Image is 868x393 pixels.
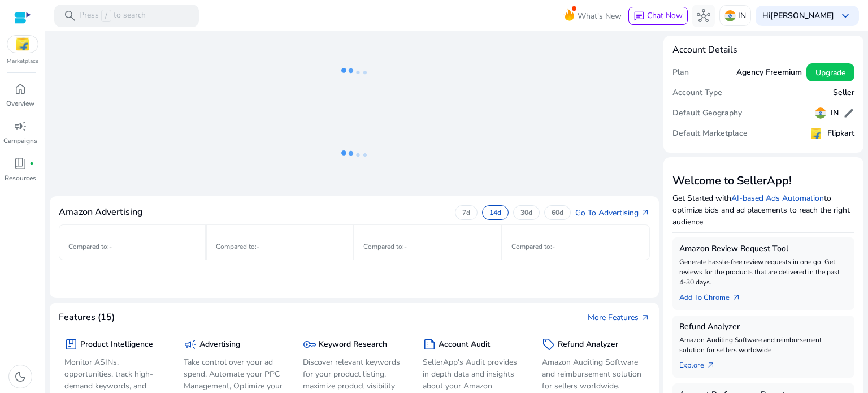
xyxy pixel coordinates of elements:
img: in.svg [815,107,826,119]
p: Amazon Auditing Software and reimbursement solution for sellers worldwide. [542,356,644,392]
img: in.svg [724,10,736,21]
span: key [303,338,316,351]
p: Campaigns [3,136,37,146]
h5: Account Audit [439,340,490,349]
a: Go To Advertisingarrow_outward [575,207,650,219]
p: 60d [552,208,563,217]
span: campaign [14,119,27,133]
p: Compared to : [363,241,492,252]
p: Compared to : [68,241,196,252]
h5: Plan [672,68,689,77]
h5: Keyword Research [319,340,387,349]
span: - [404,242,407,251]
span: - [552,242,555,251]
h4: Amazon Advertising [59,207,143,218]
span: arrow_outward [641,313,650,322]
p: Press to search [79,10,146,22]
h5: IN [831,109,839,118]
span: arrow_outward [706,361,715,370]
span: summarize [423,338,436,351]
p: Overview [6,98,34,109]
p: Amazon Auditing Software and reimbursement solution for sellers worldwide. [679,335,848,355]
p: Marketplace [7,57,38,66]
a: Explorearrow_outward [679,355,724,371]
h4: Features (15) [59,312,115,323]
h5: Product Intelligence [80,340,153,349]
p: Generate hassle-free review requests in one go. Get reviews for the products that are delivered i... [679,257,848,287]
span: arrow_outward [732,293,741,302]
span: fiber_manual_record [29,161,34,166]
h3: Welcome to SellerApp! [672,174,854,188]
span: edit [843,107,854,119]
p: 7d [462,208,470,217]
span: package [64,338,78,351]
span: What's New [578,6,622,26]
button: Upgrade [806,63,854,81]
b: [PERSON_NAME] [770,10,834,21]
p: Hi [762,12,834,20]
span: hub [697,9,710,23]
span: book_4 [14,157,27,170]
button: hub [692,5,715,27]
h5: Seller [833,88,854,98]
h5: Default Geography [672,109,742,118]
h5: Refund Analyzer [558,340,618,349]
span: dark_mode [14,370,27,383]
span: / [101,10,111,22]
h5: Amazon Review Request Tool [679,244,848,254]
p: Resources [5,173,36,183]
h5: Default Marketplace [672,129,748,139]
span: - [109,242,112,251]
span: arrow_outward [641,208,650,217]
h5: Refund Analyzer [679,322,848,332]
h5: Flipkart [827,129,854,139]
p: 30d [520,208,532,217]
h5: Advertising [199,340,240,349]
p: Compared to : [511,241,641,252]
a: Add To Chrome [679,287,750,303]
p: Get Started with to optimize bids and ad placements to reach the right audience [672,192,854,228]
img: flipkart.svg [7,36,38,53]
h4: Account Details [672,45,737,55]
span: keyboard_arrow_down [839,9,852,23]
span: chat [633,11,645,22]
span: - [257,242,259,251]
span: search [63,9,77,23]
span: campaign [184,338,197,351]
p: Compared to : [216,241,344,252]
span: sell [542,338,555,351]
span: home [14,82,27,96]
p: 14d [489,208,501,217]
a: More Featuresarrow_outward [588,312,650,323]
span: Chat Now [647,10,683,21]
h5: Account Type [672,88,722,98]
span: Upgrade [815,67,845,79]
a: AI-based Ads Automation [731,193,824,204]
h5: Agency Freemium [736,68,802,77]
img: flipkart.svg [809,127,823,140]
p: IN [738,6,746,25]
p: Discover relevant keywords for your product listing, maximize product visibility [303,356,405,392]
button: chatChat Now [628,7,688,25]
